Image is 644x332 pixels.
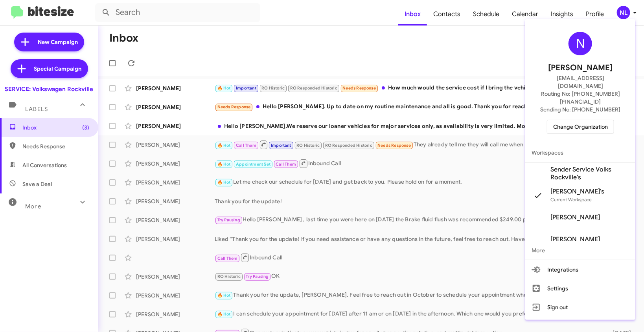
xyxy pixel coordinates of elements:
[525,279,635,298] button: Settings
[550,235,600,243] span: [PERSON_NAME]
[535,90,626,106] span: Routing No: [PHONE_NUMBER][FINANCIAL_ID]
[550,166,629,181] span: Sender Service Volks Rockville's
[548,62,613,74] span: [PERSON_NAME]
[550,213,600,221] span: [PERSON_NAME]
[525,241,635,260] span: More
[569,32,592,55] div: N
[525,143,635,162] span: Workspaces
[525,260,635,279] button: Integrations
[540,106,620,113] span: Sending No: [PHONE_NUMBER]
[547,120,614,134] button: Change Organization
[525,298,635,317] button: Sign out
[550,197,592,202] span: Current Workspace
[535,74,626,90] span: [EMAIL_ADDRESS][DOMAIN_NAME]
[553,120,608,133] span: Change Organization
[550,188,604,195] span: [PERSON_NAME]'s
